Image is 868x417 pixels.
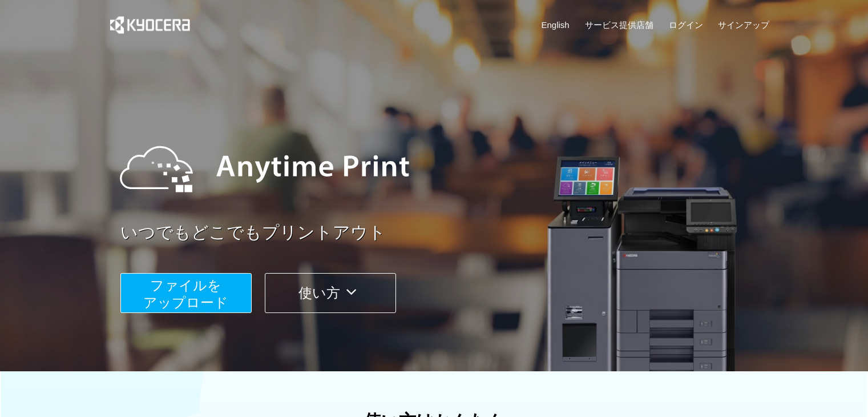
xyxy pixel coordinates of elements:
[718,19,769,31] a: サインアップ
[265,273,396,313] button: 使い方
[120,273,252,313] button: ファイルを​​アップロード
[585,19,653,31] a: サービス提供店舗
[143,278,228,310] span: ファイルを ​​アップロード
[542,19,570,31] a: English
[120,220,777,245] a: いつでもどこでもプリントアウト
[669,19,703,31] a: ログイン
